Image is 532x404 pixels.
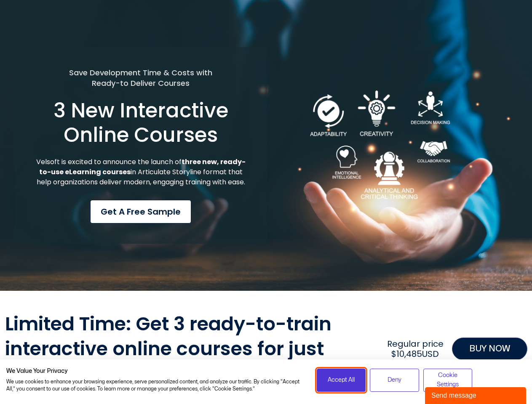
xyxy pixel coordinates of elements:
span: Get a Free Sample [101,205,181,218]
a: BUY NOW [452,338,527,360]
span: Deny [388,375,401,385]
strong: three new, ready-to-use eLearning courses [39,157,246,177]
span: Cookie Settings [429,371,467,390]
h2: Regular price $10,485USD [383,339,447,359]
button: Adjust cookie preferences [423,369,473,392]
button: Deny all cookies [370,369,419,392]
span: Accept All [328,375,355,385]
h1: 3 New Interactive Online Courses [35,98,247,147]
iframe: chat widget [425,385,528,404]
h5: Save Development Time & Costs with Ready-to Deliver Courses [35,67,247,88]
a: Get a Free Sample [90,200,191,223]
p: We use cookies to enhance your browsing experience, serve personalized content, and analyze our t... [6,378,304,393]
p: Velsoft is excited to announce the launch of in Articulate Storyline format that help organizatio... [35,157,247,187]
h2: Limited Time: Get 3 ready-to-train interactive online courses for just $3,300USD [5,312,379,386]
span: BUY NOW [469,342,510,356]
h2: We Value Your Privacy [6,367,304,375]
button: Accept all cookies [317,369,366,392]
